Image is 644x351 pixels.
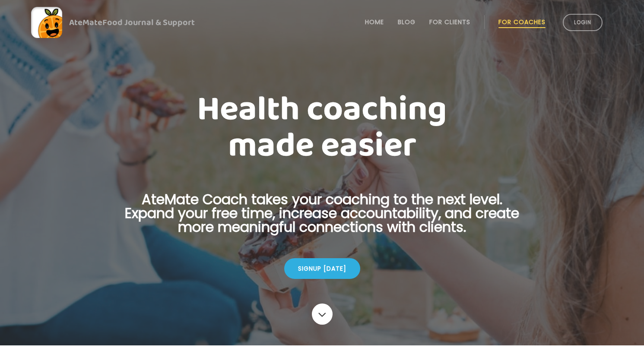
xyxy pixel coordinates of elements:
a: Home [365,19,384,25]
p: AteMate Coach takes your coaching to the next level. Expand your free time, increase accountabili... [111,193,533,244]
div: AteMate [62,16,195,29]
a: Blog [398,19,416,25]
a: For Coaches [498,19,546,25]
span: Food Journal & Support [102,16,195,29]
h1: Health coaching made easier [111,92,533,164]
a: Login [563,14,603,31]
div: Signup [DATE] [284,258,360,279]
a: AteMateFood Journal & Support [31,7,613,38]
a: For Clients [429,19,470,25]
